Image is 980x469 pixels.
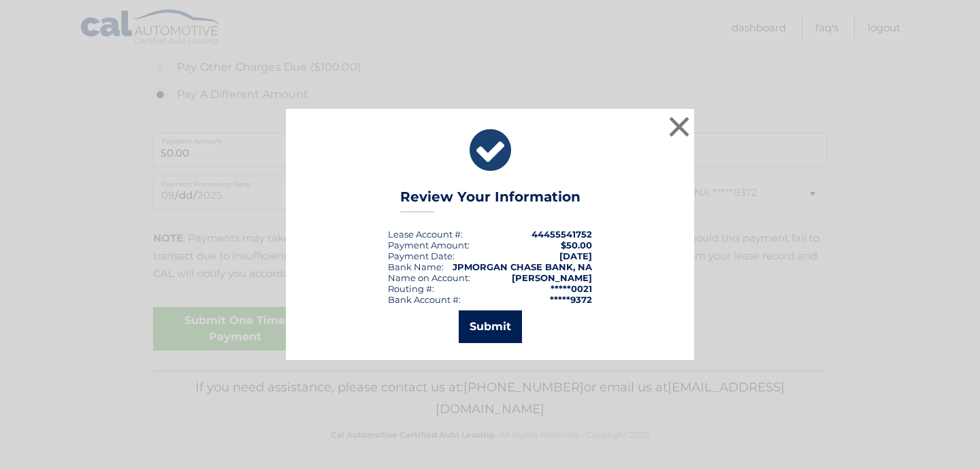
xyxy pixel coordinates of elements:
h3: Review Your Information [400,189,581,212]
div: Lease Account #: [388,229,463,240]
span: $50.00 [561,240,592,250]
strong: JPMORGAN CHASE BANK, NA [453,261,592,272]
span: Payment Date [388,250,453,261]
span: [DATE] [559,250,592,261]
div: Bank Name: [388,261,444,272]
div: Name on Account: [388,272,470,283]
div: Payment Amount: [388,240,470,250]
div: Routing #: [388,283,434,294]
strong: [PERSON_NAME] [512,272,592,283]
div: : [388,250,455,261]
button: × [666,113,693,140]
div: Bank Account #: [388,294,461,305]
strong: 44455541752 [532,229,592,240]
button: Submit [459,310,522,343]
